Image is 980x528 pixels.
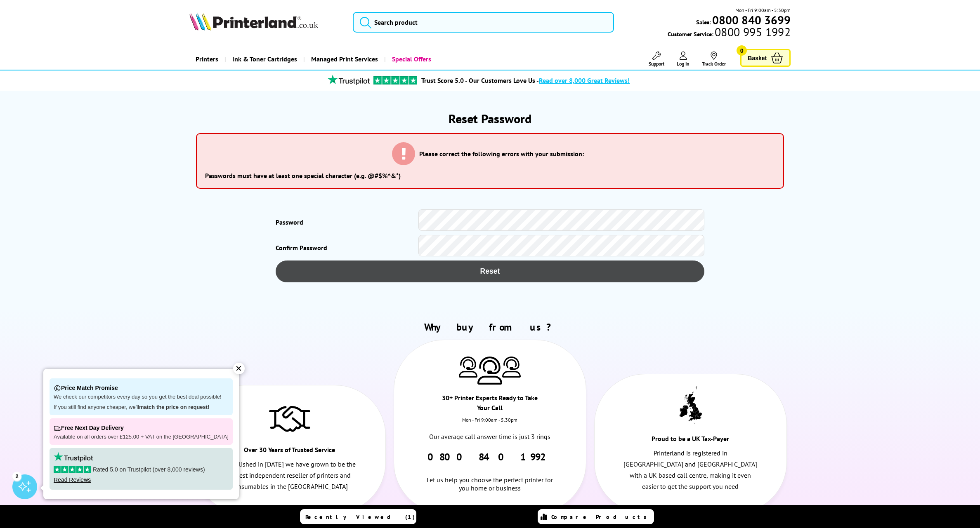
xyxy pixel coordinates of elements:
a: Printerland Logo [189,12,343,32]
span: Basket [748,52,767,63]
b: 0800 840 3699 [712,12,791,28]
span: Read over 8,000 Great Reviews! [539,76,630,84]
p: Printerland is registered in [GEOGRAPHIC_DATA] and [GEOGRAPHIC_DATA] with a UK based call centre,... [623,448,758,493]
span: Compare Products [551,513,651,521]
img: Printer Experts [459,357,477,378]
img: UK tax payer [679,386,702,424]
a: Read Reviews [54,476,91,483]
label: Password [276,214,418,231]
span: Ink & Toner Cartridges [232,49,297,70]
span: Mon - Fri 9:00am - 5:30pm [735,6,791,14]
div: Let us help you choose the perfect printer for you home or business [423,463,557,492]
span: 0 [737,45,747,56]
a: Basket 0 [740,49,791,67]
div: 30+ Printer Experts Ready to Take Your Call [442,393,538,417]
img: Printer Experts [502,357,521,378]
a: Compare Products [538,509,654,524]
p: Available on all orders over £125.00 + VAT on the [GEOGRAPHIC_DATA] [54,434,229,441]
div: ✕ [233,363,245,374]
img: trustpilot rating [54,452,93,462]
a: Track Order [702,52,726,67]
label: Confirm Password [276,239,418,256]
span: Log In [677,61,690,67]
span: Customer Service: [668,28,791,38]
a: Trust Score 5.0 - Our Customers Love Us -Read over 8,000 Great Reviews! [421,76,630,84]
span: Reset [288,267,692,276]
strong: match the price on request! [139,404,209,410]
div: 2 [12,472,21,481]
div: Proud to be a UK Tax-Payer [642,434,738,448]
img: trustpilot rating [373,76,417,84]
div: Mon - Fri 9:00am - 5.30pm [394,417,586,431]
a: 0800 840 1992 [427,451,553,463]
p: We check our competitors every day so you get the best deal possible! [54,394,229,401]
img: Trusted Service [269,402,310,435]
span: Recently Viewed (1) [305,513,415,521]
li: Passwords must have at least one special character (e.g. @#$%^&*) [205,171,775,180]
a: Recently Viewed (1) [300,509,416,524]
p: Rated 5.0 on Trustpilot (over 8,000 reviews) [54,466,229,473]
button: Reset [276,260,704,282]
h1: Reset Password [196,110,784,127]
a: Printers [189,49,224,70]
img: stars-5.svg [54,466,91,473]
p: If you still find anyone cheaper, we'll [54,404,229,411]
span: 0800 995 1992 [713,28,791,36]
img: trustpilot rating [324,75,373,85]
span: Sales: [696,18,711,26]
span: Support [649,61,664,67]
img: Printerland Logo [189,12,318,31]
div: Over 30 Years of Trusted Service [242,445,338,459]
a: Log In [677,52,690,67]
a: 0800 840 3699 [711,16,791,24]
p: Free Next Day Delivery [54,422,229,434]
h2: Why buy from us? [189,321,791,333]
a: Managed Print Services [303,49,384,70]
a: Ink & Toner Cartridges [224,49,303,70]
p: Our average call answer time is just 3 rings [423,431,557,442]
a: Special Offers [384,49,437,70]
p: Price Match Promise [54,383,229,394]
img: Printer Experts [477,357,502,385]
h3: Please correct the following errors with your submission: [419,150,584,158]
a: Support [649,52,664,67]
input: Search product [353,12,614,33]
p: Established in [DATE] we have grown to be the largest independent reseller of printers and consum... [222,459,357,493]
